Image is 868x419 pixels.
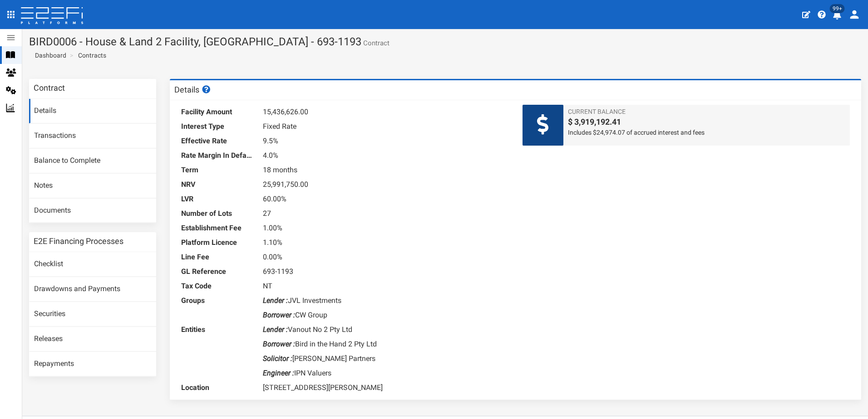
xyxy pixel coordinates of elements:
[29,99,156,123] a: Details
[29,174,156,198] a: Notes
[34,84,65,92] h3: Contract
[263,311,295,319] i: Borrower :
[181,177,254,192] dt: NRV
[263,325,288,334] i: Lender :
[263,250,508,264] dd: 0.00%
[29,327,156,351] a: Releases
[181,206,254,221] dt: Number of Lots
[263,380,508,395] dd: [STREET_ADDRESS][PERSON_NAME]
[29,352,156,376] a: Repayments
[263,308,508,322] dd: CW Group
[263,177,508,192] dd: 25,991,750.00
[568,128,845,137] span: Includes $24,974.07 of accrued interest and fees
[181,134,254,148] dt: Effective Rate
[263,354,292,363] i: Solicitor :
[34,237,123,245] h3: E2E Financing Processes
[263,105,508,119] dd: 15,436,626.00
[181,163,254,177] dt: Term
[181,105,254,119] dt: Facility Amount
[568,116,845,128] span: $ 3,919,192.41
[181,264,254,279] dt: GL Reference
[263,322,508,337] dd: Vanout No 2 Pty Ltd
[29,36,861,48] h1: BIRD0006 - House & Land 2 Facility, [GEOGRAPHIC_DATA] - 693-1193
[29,277,156,302] a: Drawdowns and Payments
[263,148,508,163] dd: 4.0%
[263,134,508,148] dd: 9.5%
[29,149,156,173] a: Balance to Complete
[263,366,508,380] dd: IPN Valuers
[263,337,508,351] dd: Bird in the Hand 2 Pty Ltd
[181,322,254,337] dt: Entities
[263,279,508,293] dd: NT
[263,296,288,305] i: Lender :
[263,340,295,348] i: Borrower :
[263,163,508,177] dd: 18 months
[29,252,156,277] a: Checklist
[181,380,254,395] dt: Location
[263,369,294,377] i: Engineer :
[181,293,254,308] dt: Groups
[181,279,254,293] dt: Tax Code
[263,119,508,134] dd: Fixed Rate
[361,40,390,47] small: Contract
[181,235,254,250] dt: Platform Licence
[31,52,66,59] span: Dashboard
[181,148,254,163] dt: Rate Margin In Default
[263,293,508,308] dd: JVL Investments
[263,206,508,221] dd: 27
[263,235,508,250] dd: 1.10%
[568,107,845,116] span: Current Balance
[29,199,156,223] a: Documents
[181,221,254,235] dt: Establishment Fee
[181,250,254,264] dt: Line Fee
[31,51,66,60] a: Dashboard
[263,192,508,206] dd: 60.00%
[263,351,508,366] dd: [PERSON_NAME] Partners
[263,221,508,235] dd: 1.00%
[263,264,508,279] dd: 693-1193
[29,302,156,326] a: Securities
[181,192,254,206] dt: LVR
[181,119,254,134] dt: Interest Type
[29,124,156,148] a: Transactions
[174,85,212,94] h3: Details
[78,51,106,60] a: Contracts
